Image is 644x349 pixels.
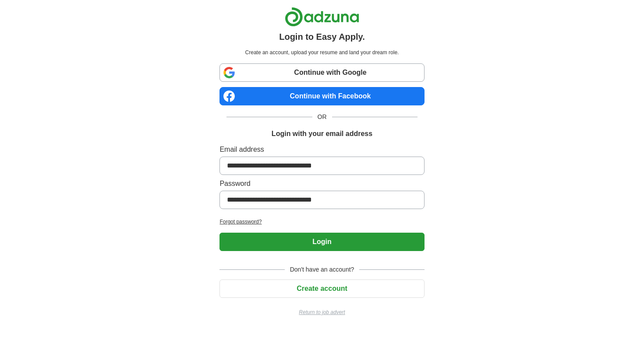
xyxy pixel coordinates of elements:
button: Create account [219,279,424,298]
a: Continue with Google [219,63,424,82]
a: Forgot password? [219,218,424,226]
a: Create account [219,285,424,292]
span: OR [312,112,332,122]
label: Email address [219,144,424,155]
span: Don't have an account? [285,265,360,274]
button: Login [219,233,424,251]
p: Create an account, upload your resume and land your dream role. [221,49,422,56]
img: Adzuna logo [285,7,359,27]
h1: Login to Easy Apply. [279,30,365,43]
label: Password [219,178,424,189]
a: Return to job advert [219,308,424,316]
h1: Login with your email address [272,129,372,139]
a: Continue with Facebook [219,87,424,105]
